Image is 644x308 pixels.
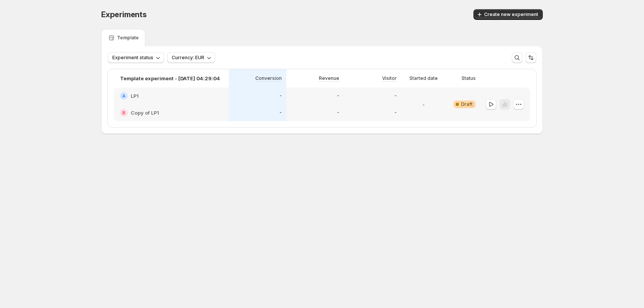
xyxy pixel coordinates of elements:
span: Create new experiment [484,11,538,18]
h2: B [122,110,125,115]
h2: A [122,94,125,98]
p: Visitor [382,75,397,81]
button: Sort the results [526,52,536,63]
p: - [394,110,397,116]
p: - [337,110,339,116]
p: - [394,93,397,99]
button: Create new experiment [473,9,543,20]
p: Template [117,35,139,41]
p: - [422,101,425,108]
p: - [337,93,339,99]
h2: Copy of LP1 [131,109,159,117]
span: Experiments [101,10,147,19]
p: Conversion [255,75,282,81]
button: Experiment status [108,52,164,63]
span: Experiment status [112,55,153,61]
p: - [279,110,282,116]
p: Revenue [319,75,339,81]
p: - [279,93,282,99]
h2: LP1 [131,92,139,100]
button: Currency: EUR [167,52,215,63]
p: Started date [409,75,438,81]
span: Currency: EUR [172,55,204,61]
span: Draft [461,101,473,107]
p: Template experiment - [DATE] 04:29:04 [120,75,220,82]
p: Status [462,75,476,81]
iframe: Intercom live chat [618,282,636,300]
